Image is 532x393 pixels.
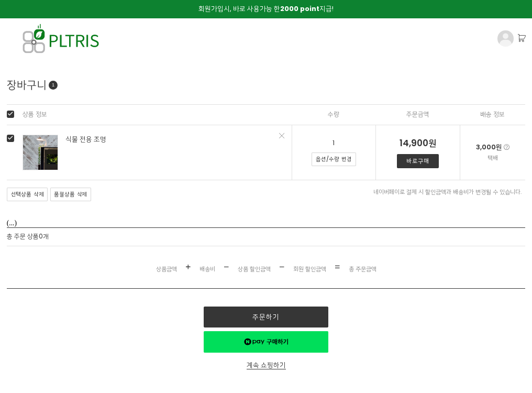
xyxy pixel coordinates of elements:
[487,154,498,162] span: 택배
[312,152,356,166] a: 옵션/수량 변경
[247,361,286,369] a: 계속 쇼핑하기
[406,110,429,118] span: 주문금액
[280,4,319,13] strong: 2000 point
[204,307,328,328] a: 주문하기
[7,188,48,201] a: 선택상품 삭제
[480,110,505,118] span: 배송 정보
[156,265,177,274] p: 상품금액
[7,77,56,94] div: 장바구니
[349,265,376,274] p: 총 주문금액
[204,331,328,353] a: 새창
[476,143,502,151] span: 3,000원
[380,137,456,149] div: 14,900원
[397,154,438,168] a: 바로구매
[295,138,372,148] div: 1
[50,188,92,201] a: 품절상품 삭제
[23,110,47,119] span: 상품 정보
[7,227,526,246] th: 총 주문 상품 개
[23,135,269,144] p: 식물 전용 조명
[328,110,339,118] span: 수량
[198,4,334,13] span: 회원가입시, 바로 사용가능 한 지급!
[23,135,269,144] a: cart item 식물 전용 조명
[39,232,43,241] span: 0
[52,82,54,88] em: 1
[199,265,215,274] p: 배송비
[293,265,326,274] p: 회원 할인금액
[23,135,58,170] img: cart item
[373,188,522,197] p: 네이버페이로 결제 시 할인금액과 배송비가 변경될 수 있습니다.
[497,30,514,47] img: 프로필 이미지
[238,265,271,274] p: 상품 할인금액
